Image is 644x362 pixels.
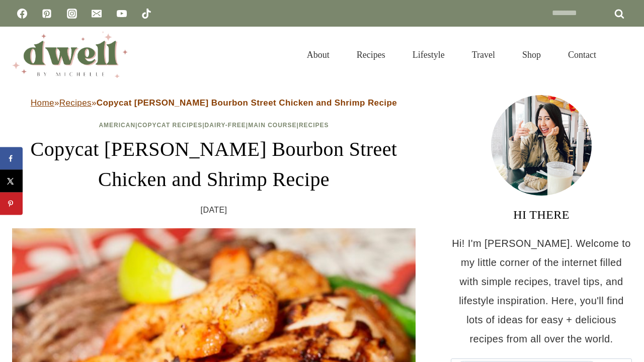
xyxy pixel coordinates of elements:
a: Dairy-Free [205,122,246,129]
a: TikTok [136,4,156,24]
h1: Copycat [PERSON_NAME] Bourbon Street Chicken and Shrimp Recipe [12,134,416,195]
button: View Search Form [615,46,632,63]
a: Email [87,4,107,24]
a: Pinterest [37,4,57,24]
h3: HI THERE [451,206,632,224]
time: [DATE] [201,203,227,218]
a: Instagram [62,4,82,24]
span: » » [31,98,397,108]
a: Copycat Recipes [137,122,202,129]
a: Home [31,98,54,108]
a: Facebook [12,4,32,24]
a: Main Course [248,122,296,129]
a: Shop [509,37,554,72]
strong: Copycat [PERSON_NAME] Bourbon Street Chicken and Shrimp Recipe [97,98,397,108]
a: Lifestyle [399,37,458,72]
nav: Primary Navigation [293,37,610,72]
a: Travel [458,37,509,72]
a: Recipes [299,122,329,129]
a: About [293,37,343,72]
a: Contact [554,37,610,72]
span: | | | | [99,122,329,129]
a: Recipes [343,37,399,72]
a: Recipes [59,98,92,108]
a: YouTube [112,4,132,24]
img: DWELL by michelle [12,32,128,78]
p: Hi! I'm [PERSON_NAME]. Welcome to my little corner of the internet filled with simple recipes, tr... [451,234,632,348]
a: American [99,122,135,129]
